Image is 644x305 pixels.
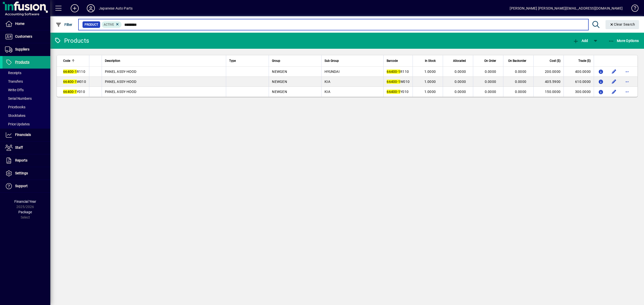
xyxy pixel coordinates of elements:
span: Type [229,58,236,64]
span: Allocated [453,58,466,64]
div: Group [272,58,318,64]
a: Home [3,18,50,30]
span: Suppliers [15,47,29,51]
span: Customers [15,34,32,38]
td: 150.0000 [533,87,563,97]
a: Support [3,180,50,192]
button: Filter [54,20,74,29]
div: On Order [476,58,501,64]
div: Barcode [387,58,410,64]
span: Description [105,58,120,64]
span: Barcode [387,58,398,64]
span: 0.0000 [455,90,466,94]
button: Profile [83,4,99,13]
span: Pricebooks [5,105,25,109]
a: Pricebooks [3,103,50,111]
mat-chip: Activation Status: Active [102,21,122,28]
span: Sub Group [325,58,339,64]
span: 1.0000 [424,80,436,84]
div: Type [229,58,266,64]
div: Japanese Auto Parts [99,4,133,12]
em: 66400-1 [387,70,400,74]
span: KIA [325,90,330,94]
span: Receipts [5,71,21,75]
span: Package [18,210,32,214]
div: Sub Group [325,58,380,64]
span: Y010 [387,90,409,94]
span: Staff [15,145,23,149]
a: Receipts [3,69,50,77]
a: Customers [3,30,50,43]
span: Trade ($) [578,58,591,64]
div: Products [54,37,89,45]
div: [PERSON_NAME] [PERSON_NAME][EMAIL_ADDRESS][DOMAIN_NAME] [510,4,623,12]
span: Y010 [63,90,85,94]
div: In Stock [416,58,440,64]
button: More options [623,88,631,96]
em: 66400-1 [63,80,77,84]
em: 66400-1 [387,90,400,94]
a: Settings [3,167,50,180]
span: W010 [387,80,410,84]
button: Edit [610,88,618,96]
span: 1.0000 [424,70,436,74]
div: Code [63,58,86,64]
a: Write Offs [3,86,50,94]
span: Financial Year [14,199,36,204]
span: Add [573,39,588,43]
span: Price Updates [5,122,30,126]
span: 0.0000 [485,70,496,74]
button: Add [572,36,589,45]
span: 0.0000 [455,80,466,84]
a: Transfers [3,77,50,86]
button: Add [67,4,83,13]
span: PANEL ASSY-HOOD [105,70,137,74]
span: Transfers [5,79,23,83]
span: 1.0000 [424,90,436,94]
a: Suppliers [3,43,50,56]
div: Allocated [446,58,470,64]
em: 66400-1 [387,80,400,84]
td: 400.0000 [563,67,594,77]
button: Edit [610,68,618,76]
span: Product [85,22,98,27]
span: On Backorder [508,58,526,64]
span: KIA [325,80,330,84]
span: NEWGEN [272,80,287,84]
span: Active [104,23,114,26]
td: 300.0000 [563,87,594,97]
span: HYUNDAI [325,70,340,74]
a: Price Updates [3,120,50,128]
span: Code [63,58,70,64]
span: 0.0000 [515,90,527,94]
span: W010 [63,80,86,84]
span: R110 [387,70,409,74]
a: Serial Numbers [3,94,50,103]
button: More options [623,78,631,86]
td: 610.0000 [563,77,594,87]
span: Group [272,58,280,64]
span: R110 [63,70,85,74]
td: 405.5900 [533,77,563,87]
em: 66400-1 [63,90,77,94]
a: Financials [3,129,50,141]
div: Description [105,58,223,64]
span: Settings [15,171,28,175]
span: NEWGEN [272,90,287,94]
em: 66400-1 [63,70,77,74]
a: Staff [3,141,50,154]
span: NEWGEN [272,70,287,74]
a: Knowledge Base [628,1,638,17]
span: Reports [15,158,27,162]
span: Cost ($) [550,58,560,64]
span: Products [15,60,29,64]
span: 0.0000 [455,70,466,74]
span: 0.0000 [485,90,496,94]
span: Filter [56,23,72,27]
span: 0.0000 [485,80,496,84]
button: More options [623,68,631,76]
span: PANEL ASSY-HOOD [105,80,137,84]
a: Stocktakes [3,111,50,120]
span: Support [15,184,28,188]
span: Stocktakes [5,114,25,118]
